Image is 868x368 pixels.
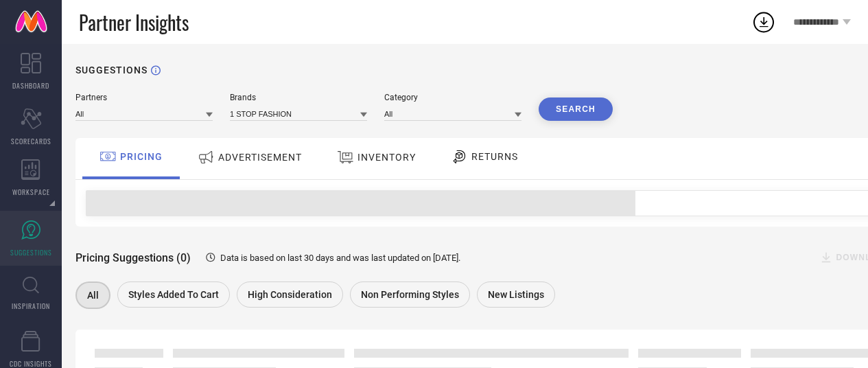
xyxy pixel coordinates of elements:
[12,301,50,311] span: INSPIRATION
[220,253,460,263] span: Data is based on last 30 days and was last updated on [DATE] .
[11,136,51,146] span: SCORECARDS
[75,93,213,102] div: Partners
[230,93,367,102] div: Brands
[75,65,148,76] h1: SUGGESTIONS
[361,289,459,300] span: Non Performing Styles
[471,151,518,162] span: RETURNS
[384,93,521,102] div: Category
[488,289,544,300] span: New Listings
[248,289,332,300] span: High Consideration
[87,290,99,301] span: All
[75,251,191,264] span: Pricing Suggestions (0)
[751,10,776,34] div: Open download list
[12,187,50,197] span: WORKSPACE
[539,97,613,121] button: Search
[12,80,49,91] span: DASHBOARD
[120,151,163,162] span: PRICING
[218,152,302,163] span: ADVERTISEMENT
[79,8,189,36] span: Partner Insights
[357,152,416,163] span: INVENTORY
[128,289,219,300] span: Styles Added To Cart
[10,247,52,257] span: SUGGESTIONS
